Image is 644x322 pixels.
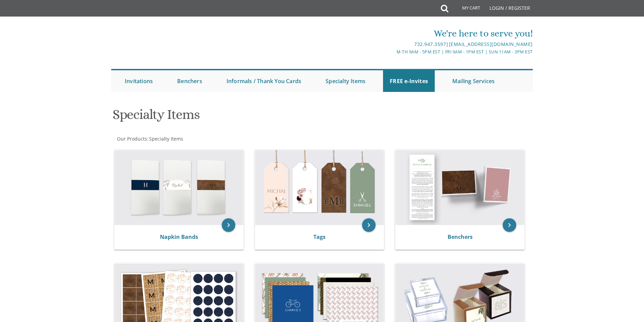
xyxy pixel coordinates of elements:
[448,233,473,241] a: Benchers
[448,1,485,18] a: My Cart
[252,27,533,40] div: We're here to serve you!
[255,150,384,225] img: Tags
[222,218,235,232] a: keyboard_arrow_right
[220,70,308,92] a: Informals / Thank You Cards
[449,41,533,47] a: [EMAIL_ADDRESS][DOMAIN_NAME]
[414,41,446,47] a: 732.947.3597
[148,135,183,142] a: Specialty Items
[149,135,183,142] span: Specialty Items
[383,70,435,92] a: FREE e-Invites
[115,150,243,225] img: Napkin Bands
[446,70,501,92] a: Mailing Services
[313,233,326,241] a: Tags
[111,135,322,142] div: :
[116,135,147,142] a: Our Products
[252,40,533,48] div: |
[396,150,524,225] img: Benchers
[118,70,160,92] a: Invitations
[252,48,533,55] div: M-Th 9am - 5pm EST | Fri 9am - 1pm EST | Sun 11am - 3pm EST
[160,233,198,241] a: Napkin Bands
[319,70,372,92] a: Specialty Items
[362,218,376,232] a: keyboard_arrow_right
[170,70,209,92] a: Benchers
[113,107,388,127] h1: Specialty Items
[503,218,516,232] a: keyboard_arrow_right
